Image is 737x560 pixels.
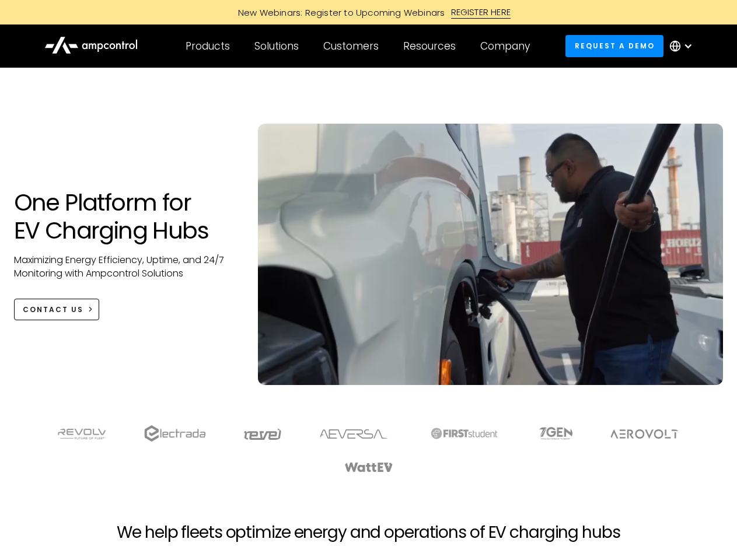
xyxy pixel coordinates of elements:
[344,463,393,472] img: WattEV logo
[14,254,235,280] p: Maximizing Energy Efficiency, Uptime, and 24/7 Monitoring with Ampcontrol Solutions
[565,35,663,57] a: Request a demo
[23,304,83,315] div: CONTACT US
[610,429,679,439] img: Aerovolt Logo
[14,299,100,320] a: CONTACT US
[117,523,620,542] h2: We help fleets optimize energy and operations of EV charging hubs
[480,40,530,52] div: Company
[186,40,230,52] div: Products
[451,6,511,19] div: REGISTER HERE
[254,40,299,52] div: Solutions
[403,40,456,52] div: Resources
[226,6,451,19] div: New Webinars: Register to Upcoming Webinars
[144,425,205,442] img: electrada logo
[106,6,631,19] a: New Webinars: Register to Upcoming WebinarsREGISTER HERE
[323,40,379,52] div: Customers
[14,188,235,244] h1: One Platform for EV Charging Hubs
